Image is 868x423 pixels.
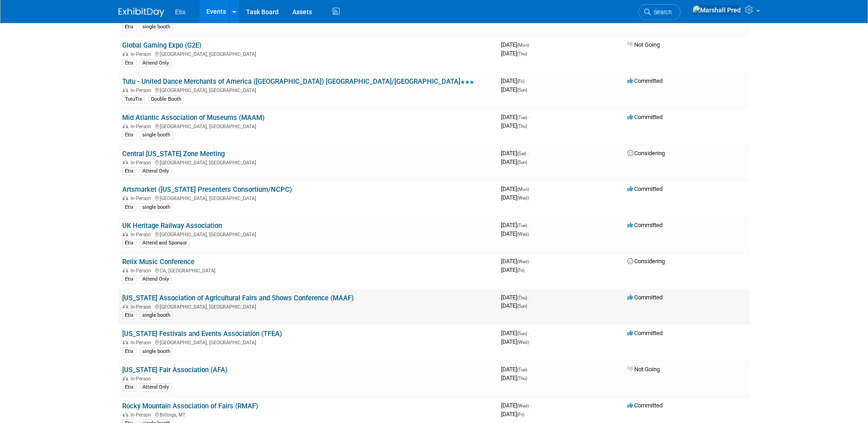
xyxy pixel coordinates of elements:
span: [DATE] [501,294,530,301]
img: In-Person Event [123,340,128,344]
span: (Wed) [517,340,529,345]
div: TutuTix [122,95,145,103]
span: In-Person [130,195,154,201]
img: In-Person Event [123,268,128,272]
div: Attend Only [140,59,172,67]
div: [GEOGRAPHIC_DATA], [GEOGRAPHIC_DATA] [122,194,494,201]
span: [DATE] [501,50,527,57]
span: (Sun) [517,87,527,92]
span: (Thu) [517,51,527,56]
span: - [528,366,530,373]
div: [GEOGRAPHIC_DATA], [GEOGRAPHIC_DATA] [122,50,494,57]
span: (Wed) [517,259,529,264]
span: [DATE] [501,77,527,84]
span: (Thu) [517,295,527,300]
div: Etix [122,131,136,139]
span: (Wed) [517,232,529,237]
span: In-Person [130,412,154,418]
span: - [526,77,527,84]
span: [DATE] [501,185,532,192]
span: [DATE] [501,258,532,265]
a: Artsmarket ([US_STATE] Presenters Consortium/NCPC) [122,185,292,194]
img: In-Person Event [123,412,128,417]
a: Rocky Mountain Association of Fairs (RMAF) [122,402,258,410]
div: [GEOGRAPHIC_DATA], [GEOGRAPHIC_DATA] [122,230,494,238]
span: Committed [627,77,663,84]
div: [GEOGRAPHIC_DATA], [GEOGRAPHIC_DATA] [122,122,494,130]
span: [DATE] [501,114,530,120]
span: [DATE] [501,194,529,201]
span: In-Person [130,268,154,274]
span: [DATE] [501,230,529,237]
img: In-Person Event [123,160,128,164]
span: [DATE] [501,266,524,273]
div: single booth [140,131,173,139]
div: Etix [122,203,136,211]
span: In-Person [130,232,154,238]
span: (Fri) [517,268,524,273]
span: (Wed) [517,195,529,201]
div: Attend Only [140,383,172,391]
div: Attend Only [140,167,172,175]
span: (Mon) [517,43,529,48]
span: [DATE] [501,86,527,93]
span: [DATE] [501,338,529,345]
div: single booth [140,311,173,320]
span: [DATE] [501,402,532,409]
div: single booth [140,23,173,31]
div: Attend Only [140,275,172,283]
span: (Thu) [517,376,527,381]
a: Search [638,4,680,20]
span: [DATE] [501,150,529,157]
div: Etix [122,347,136,356]
a: Central [US_STATE] Zone Meeting [122,150,225,158]
span: Considering [627,150,665,157]
span: In-Person [130,124,154,130]
span: (Wed) [517,403,529,408]
a: [US_STATE] Association of Agricultural Fairs and Shows Conference (MAAF) [122,294,354,302]
span: In-Person [130,51,154,57]
img: In-Person Event [123,51,128,56]
span: Committed [627,114,663,120]
span: - [530,402,532,409]
a: Global Gaming Expo (G2E) [122,41,201,49]
img: In-Person Event [123,232,128,236]
a: Tutu - United Dance Merchants of America ([GEOGRAPHIC_DATA]) [GEOGRAPHIC_DATA]/[GEOGRAPHIC_DATA] [122,77,474,86]
div: [GEOGRAPHIC_DATA], [GEOGRAPHIC_DATA] [122,158,494,166]
span: - [528,150,529,157]
span: (Tue) [517,115,527,120]
span: [DATE] [501,158,527,165]
span: (Sun) [517,160,527,165]
span: In-Person [130,87,154,93]
div: Billings, MT [122,411,494,418]
a: UK Heritage Railway Association [122,222,222,230]
span: [DATE] [501,222,530,228]
div: Attend and Sponsor [140,239,190,247]
span: In-Person [130,376,154,382]
span: Considering [627,258,665,265]
span: Committed [627,222,663,228]
a: [US_STATE] Festivals and Events Association (TFEA) [122,330,282,338]
span: [DATE] [501,122,527,129]
span: [DATE] [501,366,530,373]
span: [DATE] [501,41,532,48]
div: Etix [122,167,136,175]
div: [GEOGRAPHIC_DATA], [GEOGRAPHIC_DATA] [122,338,494,346]
span: - [530,185,532,192]
img: In-Person Event [123,124,128,128]
div: CA, [GEOGRAPHIC_DATA] [122,266,494,274]
div: Etix [122,59,136,67]
a: [US_STATE] Fair Association (AFA) [122,366,227,374]
span: Committed [627,185,663,192]
span: [DATE] [501,302,527,309]
span: - [528,114,530,120]
span: - [528,294,530,301]
img: ExhibitDay [119,8,164,17]
div: [GEOGRAPHIC_DATA], [GEOGRAPHIC_DATA] [122,86,494,93]
div: single booth [140,347,173,356]
a: Relix Music Conference [122,258,194,266]
div: Etix [122,383,136,391]
span: Committed [627,294,663,301]
span: Committed [627,402,663,409]
img: Marshall Pred [692,5,741,15]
